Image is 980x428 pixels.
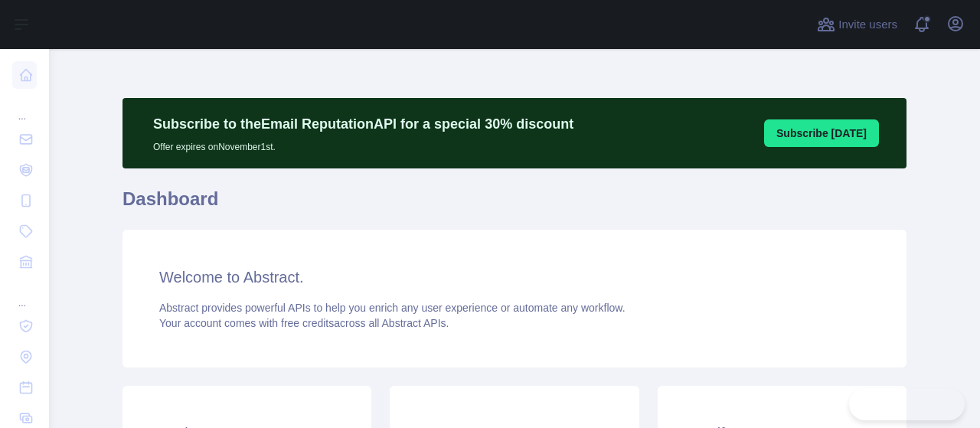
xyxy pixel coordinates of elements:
p: Subscribe to the Email Reputation API for a special 30 % discount [153,113,573,135]
span: Invite users [838,16,897,34]
div: ... [12,92,37,123]
div: ... [12,279,37,309]
iframe: Toggle Customer Support [849,388,965,420]
span: free credits [281,317,334,329]
span: Your account comes with across all Abstract APIs. [159,317,449,329]
h3: Welcome to Abstract. [159,266,870,288]
span: Abstract provides powerful APIs to help you enrich any user experience or automate any workflow. [159,302,626,314]
button: Subscribe [DATE] [764,119,879,147]
p: Offer expires on November 1st. [153,135,573,153]
button: Invite users [814,12,900,37]
h1: Dashboard [122,187,906,224]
